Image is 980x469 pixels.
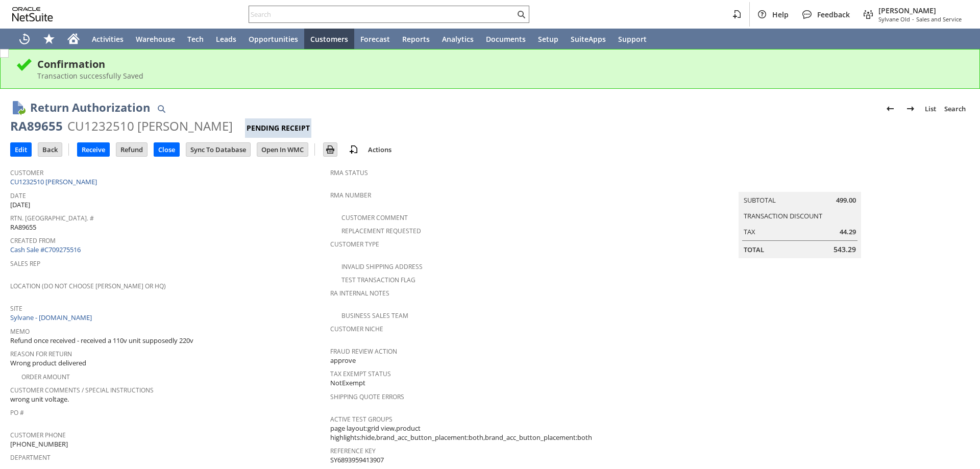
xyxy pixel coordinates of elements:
[330,455,384,465] span: SY6893959413907
[67,33,80,45] svg: Home
[38,143,62,156] input: Back
[436,29,480,49] a: Analytics
[744,227,755,236] a: Tax
[10,439,68,449] span: [PHONE_NUMBER]
[330,392,404,401] a: Shipping Quote Errors
[330,168,368,177] a: RMA Status
[310,34,348,44] span: Customers
[940,101,970,117] a: Search
[330,369,391,378] a: Tax Exempt Status
[78,143,109,156] input: Receive
[154,143,179,156] input: Close
[257,143,308,156] input: Open In WMC
[10,304,22,313] a: Site
[12,29,37,49] a: Recent Records
[249,8,515,20] input: Search
[612,29,653,49] a: Support
[330,447,376,455] a: Reference Key
[884,103,896,115] img: Previous
[10,358,86,368] span: Wrong product delivered
[739,176,861,192] caption: Summary
[538,34,558,44] span: Setup
[43,33,55,45] svg: Shortcuts
[10,168,43,177] a: Customer
[354,29,396,49] a: Forecast
[836,195,856,205] span: 499.00
[402,34,430,44] span: Reports
[10,223,36,232] span: RA89655
[341,311,408,320] a: Business Sales Team
[341,227,421,235] a: Replacement Requested
[10,336,193,345] span: Refund once received - received a 110v unit supposedly 220v
[216,34,236,44] span: Leads
[330,356,356,365] span: approve
[155,103,167,115] img: Quick Find
[187,34,204,44] span: Tech
[11,143,31,156] input: Edit
[10,259,40,268] a: Sales Rep
[10,282,166,290] a: Location (Do Not Choose [PERSON_NAME] or HQ)
[210,29,242,49] a: Leads
[10,177,100,186] a: CU1232510 [PERSON_NAME]
[37,57,964,71] div: Confirmation
[515,8,527,20] svg: Search
[840,227,856,237] span: 44.29
[249,34,298,44] span: Opportunities
[92,34,124,44] span: Activities
[442,34,474,44] span: Analytics
[10,245,81,254] a: Cash Sale #C709275516
[341,262,423,271] a: Invalid Shipping Address
[324,143,336,156] img: Print
[341,276,415,284] a: Test Transaction Flag
[61,29,86,49] a: Home
[10,214,94,223] a: Rtn. [GEOGRAPHIC_DATA]. #
[304,29,354,49] a: Customers
[330,240,379,249] a: Customer Type
[30,99,150,116] h1: Return Authorization
[912,15,914,23] span: -
[878,6,962,15] span: [PERSON_NAME]
[130,29,181,49] a: Warehouse
[10,118,63,134] div: RA89655
[10,200,30,210] span: [DATE]
[37,29,61,49] div: Shortcuts
[571,34,606,44] span: SuiteApps
[10,313,94,322] a: Sylvane - [DOMAIN_NAME]
[396,29,436,49] a: Reports
[18,33,31,45] svg: Recent Records
[360,34,390,44] span: Forecast
[904,103,917,115] img: Next
[532,29,565,49] a: Setup
[37,71,964,81] div: Transaction successfully Saved
[878,15,910,23] span: Sylvane Old
[10,431,66,439] a: Customer Phone
[324,143,337,156] input: Print
[921,101,940,117] a: List
[348,143,360,156] img: add-record.svg
[10,327,30,336] a: Memo
[364,145,396,154] a: Actions
[916,15,962,23] span: Sales and Service
[10,191,26,200] a: Date
[744,245,764,254] a: Total
[341,213,408,222] a: Customer Comment
[486,34,526,44] span: Documents
[480,29,532,49] a: Documents
[136,34,175,44] span: Warehouse
[565,29,612,49] a: SuiteApps
[116,143,147,156] input: Refund
[330,415,393,424] a: Active Test Groups
[12,7,53,21] svg: logo
[67,118,233,134] div: CU1232510 [PERSON_NAME]
[10,350,72,358] a: Reason For Return
[10,236,56,245] a: Created From
[10,386,154,394] a: Customer Comments / Special Instructions
[10,408,24,417] a: PO #
[245,118,311,138] div: Pending Receipt
[330,325,383,333] a: Customer Niche
[330,191,371,200] a: RMA Number
[744,211,822,220] a: Transaction Discount
[618,34,647,44] span: Support
[186,143,250,156] input: Sync To Database
[834,244,856,255] span: 543.29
